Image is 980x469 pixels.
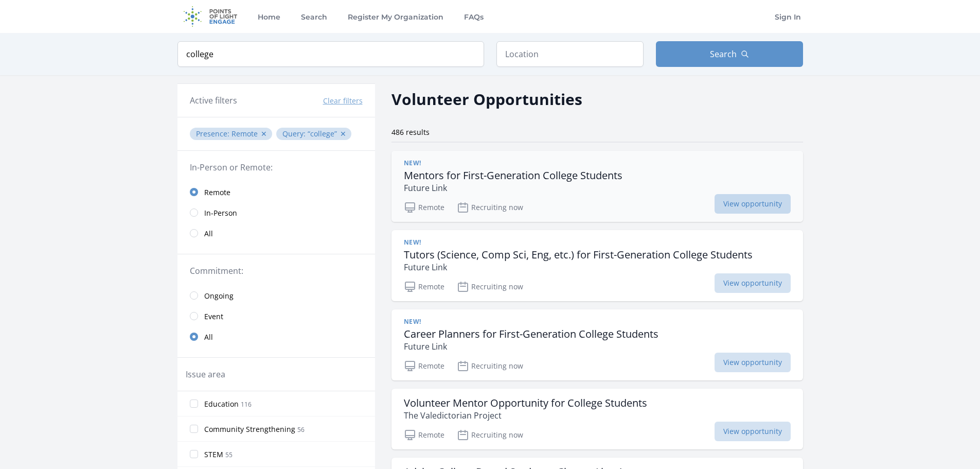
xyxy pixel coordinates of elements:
[391,230,803,301] a: New! Tutors (Science, Comp Sci, Eng, etc.) for First-Generation College Students Future Link Remo...
[204,229,213,239] span: All
[715,422,791,441] span: View opportunity
[391,151,803,222] a: New! Mentors for First-Generation College Students Future Link Remote Recruiting now View opportu...
[177,41,484,67] input: Keyword
[404,340,658,353] p: Future Link
[204,449,223,460] span: STEM
[204,424,295,435] span: Community Strengthening
[404,360,444,372] p: Remote
[391,389,803,449] a: Volunteer Mentor Opportunity for College Students The Valedictorian Project Remote Recruiting now...
[190,450,198,458] input: STEM 55
[204,208,237,218] span: In-Person
[404,397,647,409] h3: Volunteer Mentor Opportunity for College Students
[457,281,523,293] p: Recruiting now
[323,96,363,106] button: Clear filters
[404,249,753,261] h3: Tutors (Science, Comp Sci, Eng, etc.) for First-Generation College Students
[404,281,444,293] p: Remote
[190,94,237,107] h3: Active filters
[261,129,267,139] button: ✕
[308,129,337,138] q: college
[204,332,213,342] span: All
[404,238,421,247] span: New!
[177,306,375,326] a: Event
[496,41,644,67] input: Location
[404,169,622,182] h3: Mentors for First-Generation College Students
[297,425,305,434] span: 56
[204,187,230,198] span: Remote
[404,159,421,167] span: New!
[204,311,223,322] span: Event
[190,265,363,277] legend: Commitment:
[457,429,523,441] p: Recruiting now
[404,261,753,273] p: Future Link
[656,41,803,67] button: Search
[404,182,622,194] p: Future Link
[391,88,582,111] h2: Volunteer Opportunities
[186,368,225,380] legend: Issue area
[404,328,658,340] h3: Career Planners for First-Generation College Students
[177,182,375,202] a: Remote
[404,201,444,214] p: Remote
[457,201,523,214] p: Recruiting now
[177,326,375,347] a: All
[404,429,444,441] p: Remote
[204,399,239,409] span: Education
[225,450,233,459] span: 55
[190,161,363,173] legend: In-Person or Remote:
[391,127,430,137] span: 486 results
[241,400,252,409] span: 116
[391,309,803,380] a: New! Career Planners for First-Generation College Students Future Link Remote Recruiting now View...
[177,223,375,244] a: All
[190,399,198,408] input: Education 116
[177,285,375,306] a: Ongoing
[404,409,647,422] p: The Valedictorian Project
[404,318,421,326] span: New!
[715,194,791,214] span: View opportunity
[190,425,198,433] input: Community Strengthening 56
[710,48,737,60] span: Search
[340,129,346,139] button: ✕
[715,353,791,372] span: View opportunity
[715,273,791,293] span: View opportunity
[231,129,258,138] span: Remote
[204,291,234,301] span: Ongoing
[177,202,375,223] a: In-Person
[282,129,308,138] span: Query :
[196,129,231,138] span: Presence :
[457,360,523,372] p: Recruiting now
